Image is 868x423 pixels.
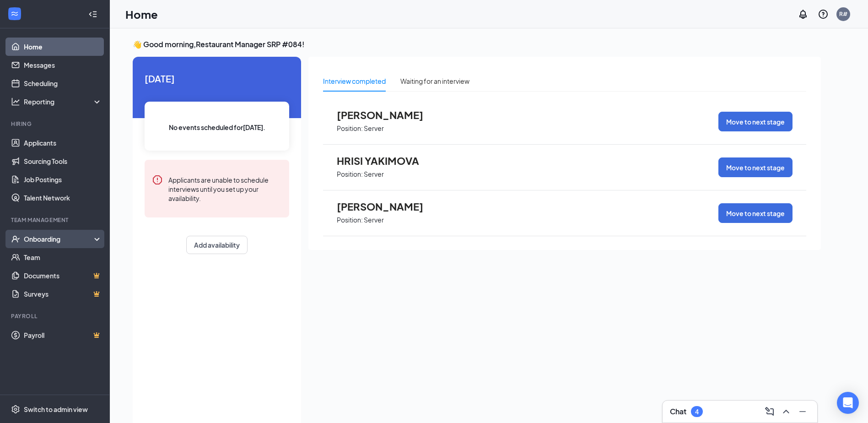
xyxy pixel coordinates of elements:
[133,39,821,49] h3: 👋 Good morning, Restaurant Manager SRP #084 !
[364,170,384,179] p: Server
[337,170,363,179] p: Position:
[797,406,808,417] svg: Minimize
[125,6,158,22] h1: Home
[168,174,282,203] div: Applicants are unable to schedule interviews until you set up your availability.
[718,157,793,177] button: Move to next stage
[24,266,102,285] a: DocumentsCrown
[364,216,384,224] p: Server
[718,112,793,131] button: Move to next stage
[337,109,437,121] span: [PERSON_NAME]
[670,407,686,417] h3: Chat
[400,76,469,86] div: Waiting for an interview
[24,97,102,106] div: Reporting
[798,9,809,20] svg: Notifications
[88,10,97,19] svg: Collapse
[337,124,363,133] p: Position:
[24,248,102,266] a: Team
[169,122,265,132] span: No events scheduled for [DATE] .
[24,134,102,152] a: Applicants
[323,76,386,86] div: Interview completed
[818,9,829,20] svg: QuestionInfo
[152,174,163,185] svg: Error
[11,120,100,128] div: Hiring
[781,406,792,417] svg: ChevronUp
[795,404,810,419] button: Minimize
[11,234,20,244] svg: UserCheck
[145,71,289,86] span: [DATE]
[11,405,20,414] svg: Settings
[24,405,88,414] div: Switch to admin view
[337,155,437,167] span: HRISI YAKIMOVA
[24,38,102,56] a: Home
[24,189,102,207] a: Talent Network
[24,326,102,344] a: PayrollCrown
[24,234,94,244] div: Onboarding
[779,404,793,419] button: ChevronUp
[11,216,100,224] div: Team Management
[11,97,20,106] svg: Analysis
[186,236,248,254] button: Add availability
[10,9,19,18] svg: WorkstreamLogo
[837,392,859,414] div: Open Intercom Messenger
[24,285,102,303] a: SurveysCrown
[11,312,100,320] div: Payroll
[839,10,847,18] div: R#
[764,406,775,417] svg: ComposeMessage
[337,216,363,224] p: Position:
[364,124,384,133] p: Server
[24,152,102,170] a: Sourcing Tools
[762,404,777,419] button: ComposeMessage
[24,74,102,92] a: Scheduling
[337,201,437,212] span: [PERSON_NAME]
[718,203,793,223] button: Move to next stage
[695,408,699,416] div: 4
[24,170,102,189] a: Job Postings
[24,56,102,74] a: Messages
